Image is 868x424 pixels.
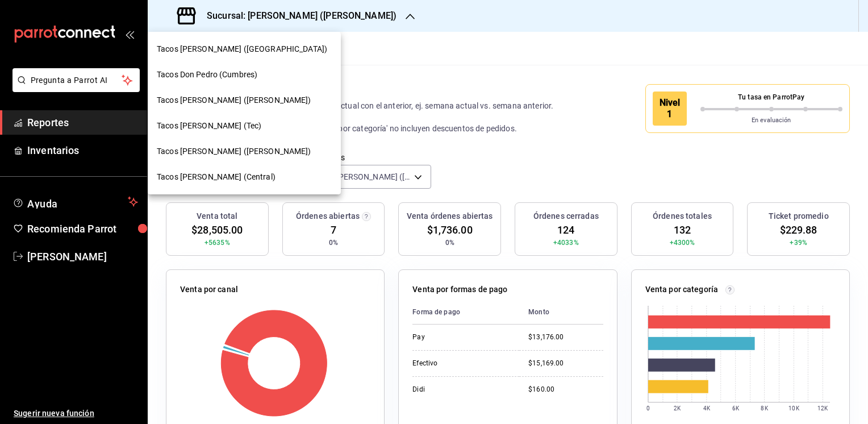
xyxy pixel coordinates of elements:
div: Tacos [PERSON_NAME] (Central) [148,164,341,190]
span: Tacos Don Pedro (Cumbres) [157,69,257,81]
div: Tacos [PERSON_NAME] ([GEOGRAPHIC_DATA]) [148,36,341,62]
div: Tacos Don Pedro (Cumbres) [148,62,341,88]
div: Tacos [PERSON_NAME] (Tec) [148,113,341,139]
div: Tacos [PERSON_NAME] ([PERSON_NAME]) [148,139,341,164]
span: Tacos [PERSON_NAME] ([PERSON_NAME]) [157,146,311,157]
span: Tacos [PERSON_NAME] ([PERSON_NAME]) [157,94,311,106]
span: Tacos [PERSON_NAME] (Central) [157,171,276,183]
span: Tacos [PERSON_NAME] (Tec) [157,120,261,132]
div: Tacos [PERSON_NAME] ([PERSON_NAME]) [148,88,341,113]
span: Tacos [PERSON_NAME] ([GEOGRAPHIC_DATA]) [157,43,327,55]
